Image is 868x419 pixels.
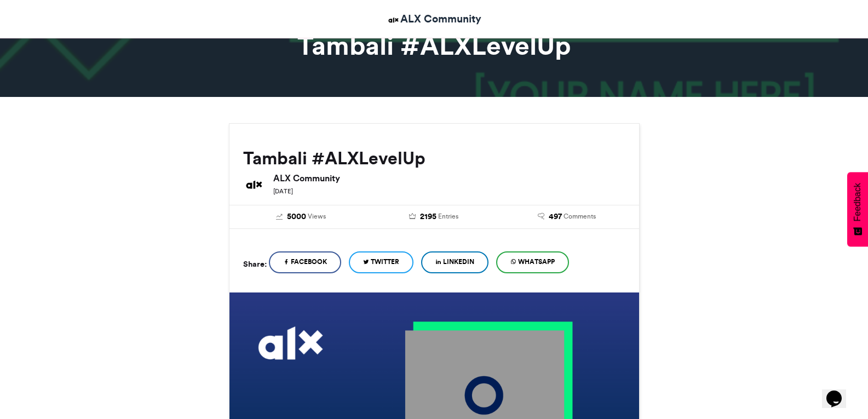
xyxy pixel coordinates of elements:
small: [DATE] [273,187,293,195]
a: Facebook [269,251,341,273]
a: 2195 Entries [376,211,492,223]
span: Feedback [853,183,863,221]
span: Twitter [371,257,399,267]
span: 2195 [420,211,436,223]
a: WhatsApp [496,251,569,273]
img: ALX Community [387,13,400,27]
h2: Tambali #ALXLevelUp [243,148,625,168]
a: 497 Comments [509,211,625,223]
img: ALX Community [243,174,265,196]
span: WhatsApp [518,257,555,267]
iframe: chat widget [822,375,857,408]
h6: ALX Community [273,174,625,182]
span: Views [308,211,326,221]
h1: Tambali #ALXLevelUp [130,32,738,59]
span: Entries [438,211,458,221]
button: Feedback - Show survey [847,172,868,246]
a: ALX Community [387,11,481,27]
span: 497 [549,211,562,223]
a: 5000 Views [243,211,360,223]
span: 5000 [287,211,306,223]
span: Facebook [291,257,327,267]
h5: Share: [243,257,267,271]
span: Comments [564,211,596,221]
a: Twitter [349,251,413,273]
a: LinkedIn [421,251,488,273]
span: LinkedIn [443,257,474,267]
